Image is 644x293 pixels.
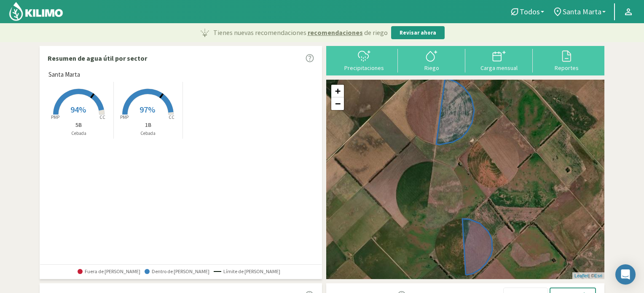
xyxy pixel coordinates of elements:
[48,70,80,80] span: Santa Marta
[333,65,395,71] div: Precipitaciones
[70,104,86,115] span: 94%
[331,97,344,110] a: Zoom out
[468,65,530,71] div: Carga mensual
[574,273,588,278] a: Leaflet
[594,273,602,278] a: Esri
[78,269,140,274] span: Fuera de [PERSON_NAME]
[8,1,64,22] img: Kilimo
[145,269,209,274] span: Dentro de [PERSON_NAME]
[331,85,344,97] a: Zoom in
[120,114,129,120] tspan: PMP
[535,65,598,71] div: Reportes
[169,114,175,120] tspan: CC
[563,7,601,16] span: Santa Marta
[364,27,388,38] span: de riego
[615,264,636,285] div: Open Intercom Messenger
[400,65,463,71] div: Riego
[533,49,600,71] button: Reportes
[48,53,147,63] p: Resumen de agua útil por sector
[140,104,155,115] span: 97%
[400,29,436,37] p: Revisar ahora
[572,272,604,280] div: | ©
[51,114,59,120] tspan: PMP
[214,269,280,274] span: Límite de [PERSON_NAME]
[114,121,183,129] p: 1B
[398,49,465,71] button: Riego
[44,121,113,129] p: 5B
[99,114,105,120] tspan: CC
[520,7,540,16] span: Todos
[44,130,113,137] p: Cebada
[465,49,533,71] button: Carga mensual
[308,27,363,38] span: recomendaciones
[330,49,398,71] button: Precipitaciones
[391,26,445,40] button: Revisar ahora
[213,27,388,38] p: Tienes nuevas recomendaciones
[114,130,183,137] p: Cebada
